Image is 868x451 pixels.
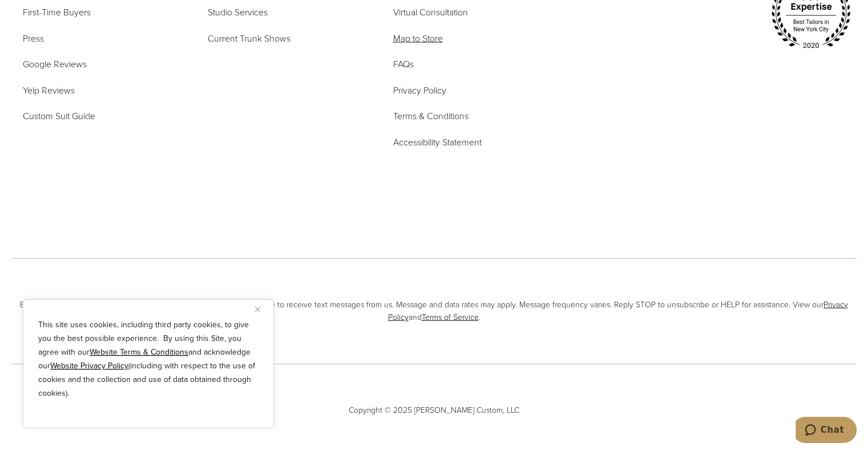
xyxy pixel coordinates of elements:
span: Yelp Reviews [23,84,75,97]
a: Studio Services [208,5,268,20]
a: Privacy Policy [388,299,849,323]
a: Privacy Policy [393,83,446,98]
img: Close [255,307,260,312]
span: First-Time Buyers [23,6,91,19]
a: Press [23,31,44,46]
iframe: Opens a widget where you can chat to one of our agents [796,417,857,445]
span: By providing your phone number to [PERSON_NAME] Custom, you agree to receive text messages from u... [11,299,857,324]
a: FAQs [393,57,413,72]
span: Privacy Policy [393,84,446,97]
span: Google Reviews [23,58,87,71]
a: Terms & Conditions [393,109,468,124]
a: Accessibility Statement [393,135,481,150]
p: This site uses cookies, including third party cookies, to give you the best possible experience. ... [38,318,259,400]
span: Press [23,32,44,45]
span: Map to Store [393,32,442,45]
a: Map to Store [393,31,442,46]
span: FAQs [393,58,413,71]
a: Current Trunk Shows [208,31,290,46]
span: Studio Services [208,6,268,19]
span: Accessibility Statement [393,136,481,149]
a: First-Time Buyers [23,5,91,20]
span: Current Trunk Shows [208,32,290,45]
a: Website Terms & Conditions [90,346,188,358]
a: Terms of Service [422,311,479,323]
span: Virtual Consultation [393,6,467,19]
a: Google Reviews [23,57,87,72]
a: Yelp Reviews [23,83,75,98]
span: Terms & Conditions [393,109,468,123]
button: Close [255,302,269,316]
span: Copyright © 2025 [PERSON_NAME] Custom, LLC [11,404,857,417]
a: Website Privacy Policy [50,360,128,372]
a: Virtual Consultation [393,5,467,20]
a: Custom Suit Guide [23,109,95,124]
span: Custom Suit Guide [23,109,95,123]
